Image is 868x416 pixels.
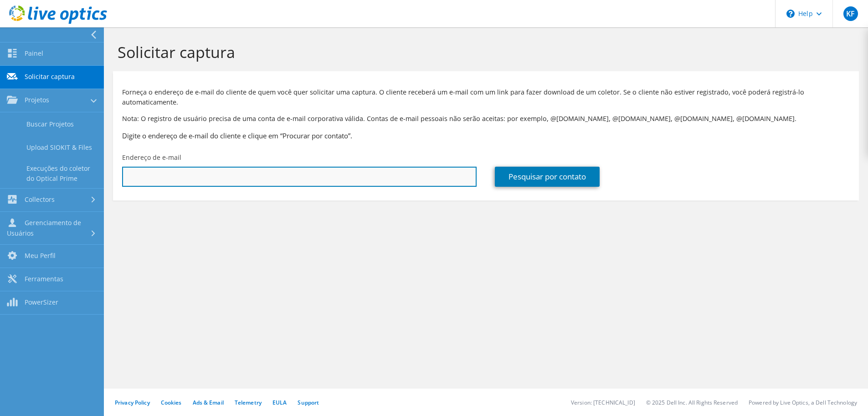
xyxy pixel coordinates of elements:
h3: Digite o endereço de e-mail do cliente e clique em “Procurar por contato”. [122,131,850,141]
a: Privacy Policy [115,399,150,406]
a: Support [298,399,319,406]
svg: \n [786,10,795,18]
a: Telemetry [235,399,262,406]
a: Pesquisar por contato [495,167,600,187]
h1: Solicitar captura [118,42,850,62]
a: EULA [272,399,287,406]
li: Version: [TECHNICAL_ID] [571,399,635,406]
li: © 2025 Dell Inc. All Rights Reserved [646,399,738,406]
li: Powered by Live Optics, a Dell Technology [749,399,857,406]
a: Ads & Email [193,399,224,406]
a: Cookies [161,399,182,406]
p: Nota: O registro de usuário precisa de uma conta de e-mail corporativa válida. Contas de e-mail p... [122,114,850,124]
label: Endereço de e-mail [122,153,181,162]
p: Forneça o endereço de e-mail do cliente de quem você quer solicitar uma captura. O cliente recebe... [122,87,850,107]
span: KF [843,6,858,21]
